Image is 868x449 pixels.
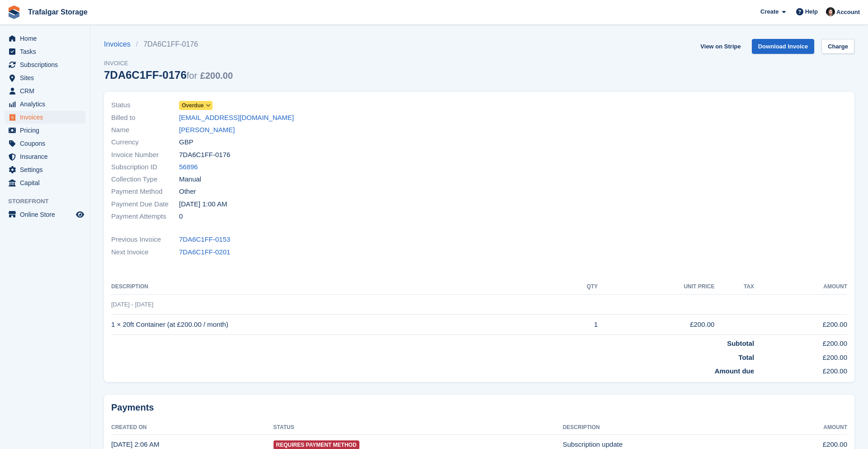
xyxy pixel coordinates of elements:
th: Amount [764,420,847,435]
a: Preview store [75,209,85,220]
strong: Amount due [715,367,755,375]
span: Payment Attempts [111,211,179,222]
a: Charge [821,39,854,54]
td: 1 [556,315,598,335]
td: 1 × 20ft Container (at £200.00 / month) [111,315,556,335]
span: Account [836,8,860,17]
a: Overdue [179,100,212,110]
th: QTY [556,280,598,294]
span: CRM [20,85,74,97]
img: stora-icon-8386f47178a22dfd0bd8f6a31ec36ba5ce8667c1dd55bd0f319d3a0aa187defe.svg [7,5,21,19]
a: View on Stripe [697,39,744,54]
th: Amount [754,280,847,294]
strong: Subtotal [727,339,754,347]
span: 7DA6C1FF-0176 [179,150,230,160]
span: 0 [179,211,183,222]
span: Invoice [104,59,233,68]
span: Home [20,32,74,45]
span: Previous Invoice [111,234,179,245]
a: Trafalgar Storage [24,5,91,19]
span: Overdue [182,101,204,110]
a: menu [5,208,85,221]
a: menu [5,72,85,84]
td: £200.00 [754,315,847,335]
span: Status [111,100,179,110]
span: Insurance [20,150,74,163]
a: menu [5,32,85,45]
td: £200.00 [754,349,847,363]
strong: Total [738,353,754,361]
a: 7DA6C1FF-0153 [179,234,230,245]
a: Invoices [104,39,136,50]
td: £200.00 [598,315,714,335]
a: menu [5,98,85,110]
span: Collection Type [111,174,179,185]
span: GBP [179,137,193,148]
a: [PERSON_NAME] [179,125,235,135]
span: Coupons [20,137,74,150]
time: 2025-07-26 00:00:00 UTC [179,199,227,210]
a: menu [5,163,85,176]
a: menu [5,177,85,189]
span: Invoice Number [111,150,179,160]
span: Subscriptions [20,58,74,71]
a: menu [5,111,85,124]
th: Tax [714,280,754,294]
span: Help [805,7,818,16]
a: menu [5,124,85,137]
span: Analytics [20,98,74,110]
th: Unit Price [598,280,714,294]
time: 2025-07-25 01:06:16 UTC [111,440,159,448]
a: menu [5,45,85,58]
span: Create [760,7,778,16]
th: Status [274,420,563,435]
span: Storefront [8,197,90,206]
a: Download Invoice [752,39,815,54]
span: Payment Method [111,186,179,197]
span: Sites [20,72,74,84]
span: Capital [20,177,74,189]
a: menu [5,58,85,71]
span: Manual [179,174,201,185]
span: Settings [20,163,74,176]
td: £200.00 [754,335,847,349]
div: 7DA6C1FF-0176 [104,69,233,81]
span: Name [111,125,179,135]
a: 56896 [179,162,198,172]
th: Created On [111,420,274,435]
span: Invoices [20,111,74,124]
a: menu [5,150,85,163]
a: [EMAIL_ADDRESS][DOMAIN_NAME] [179,113,294,123]
span: Payment Due Date [111,199,179,210]
th: Description [563,420,765,435]
th: Description [111,280,556,294]
span: Billed to [111,113,179,123]
img: Henry Summers [826,7,835,16]
a: menu [5,85,85,97]
span: Subscription ID [111,162,179,172]
span: Tasks [20,45,74,58]
span: Other [179,186,196,197]
td: £200.00 [754,363,847,377]
nav: breadcrumbs [104,39,233,50]
a: menu [5,137,85,150]
span: Next Invoice [111,247,179,258]
span: [DATE] - [DATE] [111,301,153,308]
span: for [187,71,197,81]
span: Pricing [20,124,74,137]
span: Online Store [20,208,74,221]
span: £200.00 [200,71,233,81]
span: Currency [111,137,179,148]
a: 7DA6C1FF-0201 [179,247,230,258]
h2: Payments [111,402,847,413]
